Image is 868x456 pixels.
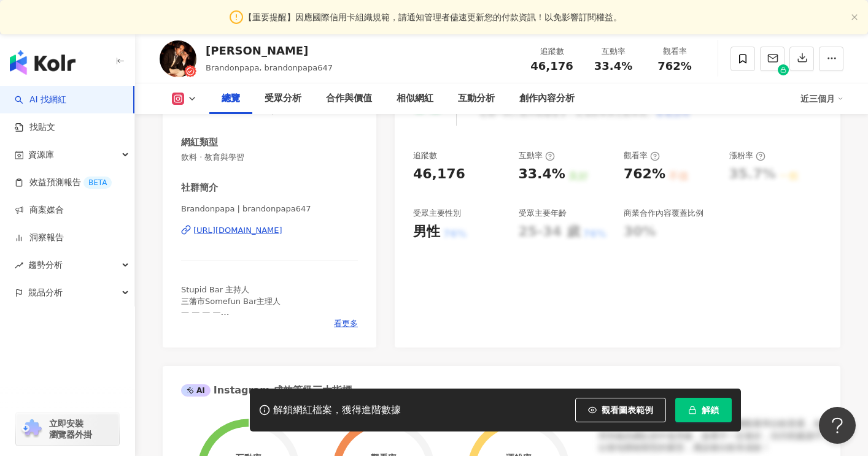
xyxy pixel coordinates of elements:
[15,232,64,244] a: 洞察報告
[651,45,698,58] div: 觀看率
[160,40,196,77] img: KOL Avatar
[20,419,44,439] img: chrome extension
[397,91,433,106] div: 相似網紅
[675,398,732,422] button: 解鎖
[15,121,55,134] a: 找貼文
[206,43,333,58] div: [PERSON_NAME]
[334,318,358,329] span: 看更多
[15,204,64,216] a: 商案媒合
[181,225,358,236] a: [URL][DOMAIN_NAME]
[599,418,822,454] div: 該網紅的互動率和漲粉率都不錯，唯獨觀看率比較普通，為同等級的網紅的中低等級，效果不一定會好，但仍然建議可以發包開箱類型的案型，應該會比較有成效！
[15,94,66,106] a: searchAI 找網紅
[181,285,340,384] span: Stupid Bar 主持人 三藩市Somefun Bar主理人 — — — — IG合作👉請私訊 Stupid Bar 頻道合作📩[EMAIL_ADDRESS][DOMAIN_NAME] — ...
[519,91,575,106] div: 創作內容分析
[729,150,765,161] div: 漲粉率
[15,177,112,189] a: 效益預測報告BETA
[28,141,54,169] span: 資源庫
[851,13,858,21] button: close
[265,91,301,106] div: 受眾分析
[413,208,461,219] div: 受眾主要性別
[657,60,692,72] span: 762%
[206,63,333,72] span: Brandonpapa, brandonpapa647
[181,384,352,397] div: Instagram 成效等級三大指標
[458,91,495,106] div: 互動分析
[15,261,23,270] span: rise
[273,404,401,417] div: 解鎖網紅檔案，獲得進階數據
[702,405,719,415] span: 解鎖
[413,222,440,241] div: 男性
[590,45,637,58] div: 互動率
[244,10,622,24] span: 【重要提醒】因應國際信用卡組織規範，請通知管理者儘速更新您的付款資訊！以免影響訂閱權益。
[594,60,632,72] span: 33.4%
[519,150,555,161] div: 互動率
[800,89,843,108] div: 近三個月
[181,152,358,163] span: 飲料 · 教育與學習
[529,45,575,58] div: 追蹤數
[413,165,465,184] div: 46,176
[519,165,565,184] div: 33.4%
[181,181,218,194] div: 社群簡介
[530,59,573,72] span: 46,176
[16,412,119,446] a: chrome extension立即安裝 瀏覽器外掛
[602,405,653,415] span: 觀看圖表範例
[10,50,76,75] img: logo
[181,203,358,215] span: Brandonpapa | brandonpapa647
[49,418,92,440] span: 立即安裝 瀏覽器外掛
[575,398,666,422] button: 觀看圖表範例
[326,91,372,106] div: 合作與價值
[851,13,858,21] span: close
[28,279,63,306] span: 競品分析
[181,136,218,149] div: 網紅類型
[519,208,567,219] div: 受眾主要年齡
[181,384,211,397] div: AI
[222,91,240,106] div: 總覽
[28,251,63,279] span: 趨勢分析
[193,225,282,236] div: [URL][DOMAIN_NAME]
[413,150,437,161] div: 追蹤數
